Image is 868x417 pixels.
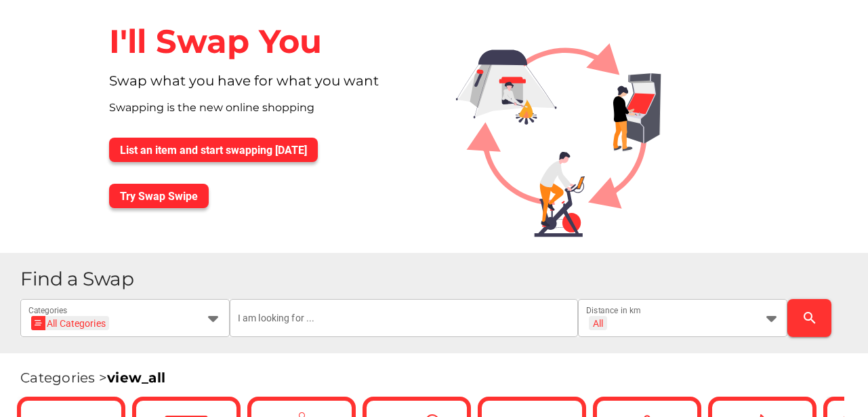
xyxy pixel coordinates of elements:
[98,100,434,127] div: Swapping is the new online shopping
[98,73,434,100] div: Swap what you have for what you want
[35,316,106,330] div: All Categories
[20,269,857,289] h1: Find a Swap
[120,190,198,203] span: Try Swap Swipe
[20,370,165,386] span: Categories >
[107,370,165,386] a: view_all
[98,11,434,73] div: I'll Swap You
[109,138,318,162] button: List an item and start swapping [DATE]
[238,299,571,337] input: I am looking for ...
[109,184,209,208] button: Try Swap Swipe
[802,310,818,326] i: search
[120,144,307,157] span: List an item and start swapping [DATE]
[593,317,603,330] div: All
